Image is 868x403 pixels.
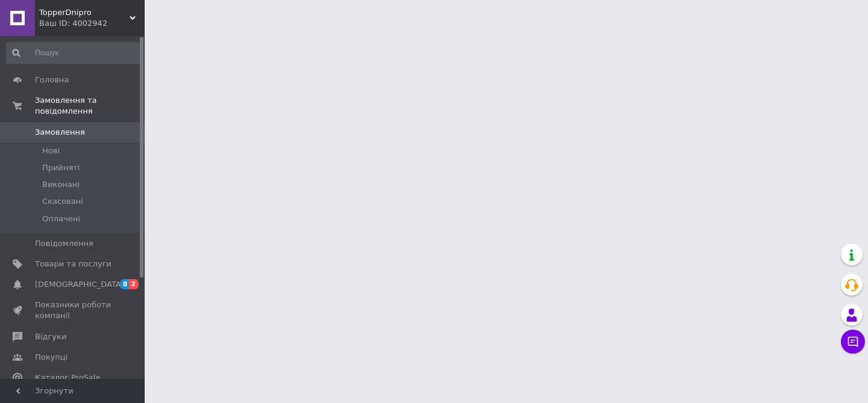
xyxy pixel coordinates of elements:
[35,259,112,269] span: Товари та послуги
[35,279,124,290] span: [DEMOGRAPHIC_DATA]
[42,162,80,173] span: Прийняті
[35,95,145,117] span: Замовлення та повідомлення
[35,331,66,342] span: Відгуки
[6,42,142,64] input: Пошук
[42,196,83,207] span: Скасовані
[35,372,100,383] span: Каталог ProSale
[35,127,85,138] span: Замовлення
[35,75,69,85] span: Головна
[841,330,865,354] button: Чат з покупцем
[39,18,145,29] div: Ваш ID: 4002942
[129,279,139,289] span: 2
[39,7,130,18] span: TopperDnipro
[35,300,112,321] span: Показники роботи компанії
[42,214,80,224] span: Оплачені
[35,238,93,249] span: Повідомлення
[42,179,80,190] span: Виконані
[42,146,60,156] span: Нові
[120,279,130,289] span: 8
[35,352,68,363] span: Покупці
